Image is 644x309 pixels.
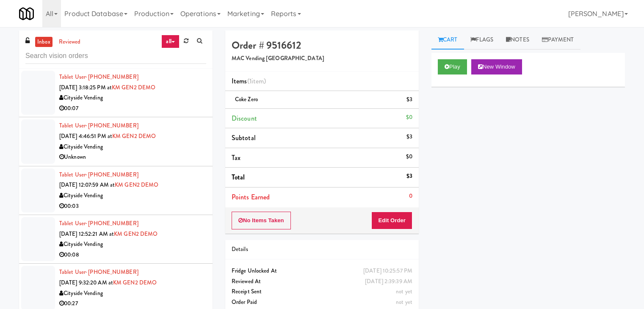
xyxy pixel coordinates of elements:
button: New Window [471,59,522,74]
div: 00:27 [59,298,206,309]
span: [DATE] 4:46:51 PM at [59,132,112,140]
h5: MAC Vending [GEOGRAPHIC_DATA] [232,55,412,62]
div: Order Paid [232,297,412,308]
div: $0 [406,112,412,123]
span: Total [232,172,245,182]
a: KM GEN2 DEMO [115,181,158,189]
button: Edit Order [371,212,412,229]
div: 0 [409,191,412,201]
div: Cityside Vending [59,190,206,201]
span: · [PHONE_NUMBER] [86,268,138,276]
a: Payment [536,30,580,50]
a: all [161,35,179,48]
span: [DATE] 9:32:20 AM at [59,279,113,287]
div: 00:03 [59,201,206,212]
div: Unknown [59,152,206,163]
a: KM GEN2 DEMO [113,279,157,287]
span: not yet [396,298,412,306]
a: Tablet User· [PHONE_NUMBER] [59,121,138,130]
a: KM GEN2 DEMO [114,230,158,238]
li: Tablet User· [PHONE_NUMBER][DATE] 12:07:59 AM atKM GEN2 DEMOCityside Vending00:03 [19,166,213,215]
li: Tablet User· [PHONE_NUMBER][DATE] 3:18:25 PM atKM GEN2 DEMOCityside Vending00:07 [19,69,213,117]
ng-pluralize: item [252,76,264,86]
div: 00:07 [59,103,206,114]
div: $3 [406,94,412,105]
div: [DATE] 2:39:39 AM [365,276,412,287]
li: Tablet User· [PHONE_NUMBER][DATE] 4:46:51 PM atKM GEN2 DEMOCityside VendingUnknown [19,117,213,166]
button: No Items Taken [232,212,291,229]
h4: Order # 9516612 [232,40,412,51]
span: [DATE] 3:18:25 PM at [59,83,112,91]
input: Search vision orders [25,48,206,64]
span: Discount [232,113,257,123]
span: [DATE] 12:52:21 AM at [59,230,114,238]
span: Items [232,76,266,86]
a: Tablet User· [PHONE_NUMBER] [59,219,138,227]
a: Flags [464,30,500,50]
span: Tax [232,153,240,163]
a: Tablet User· [PHONE_NUMBER] [59,268,138,276]
div: Fridge Unlocked At [232,266,412,276]
span: · [PHONE_NUMBER] [86,121,138,130]
span: (1 ) [247,76,266,86]
a: Notes [500,30,536,50]
div: $3 [406,132,412,142]
a: Cart [431,30,464,50]
a: inbox [35,37,53,47]
div: Reviewed At [232,276,412,287]
div: Cityside Vending [59,239,206,250]
span: · [PHONE_NUMBER] [86,219,138,227]
div: [DATE] 10:25:57 PM [363,266,412,276]
li: Tablet User· [PHONE_NUMBER][DATE] 12:52:21 AM atKM GEN2 DEMOCityside Vending00:08 [19,215,213,264]
span: Coke Zero [235,95,258,103]
div: Cityside Vending [59,142,206,152]
a: Tablet User· [PHONE_NUMBER] [59,171,138,179]
div: Cityside Vending [59,288,206,299]
a: Tablet User· [PHONE_NUMBER] [59,73,138,81]
span: · [PHONE_NUMBER] [86,171,138,179]
div: Receipt Sent [232,287,412,297]
div: 00:08 [59,250,206,260]
a: reviewed [57,37,83,47]
span: [DATE] 12:07:59 AM at [59,181,115,189]
span: Points Earned [232,192,270,202]
span: · [PHONE_NUMBER] [86,73,138,81]
span: not yet [396,287,412,295]
button: Play [438,59,467,74]
div: Cityside Vending [59,93,206,103]
div: Details [232,244,412,255]
img: Micromart [19,6,34,21]
a: KM GEN2 DEMO [112,83,155,91]
div: $0 [406,152,412,162]
a: KM GEN2 DEMO [112,132,156,140]
div: $3 [406,171,412,182]
span: Subtotal [232,133,256,143]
